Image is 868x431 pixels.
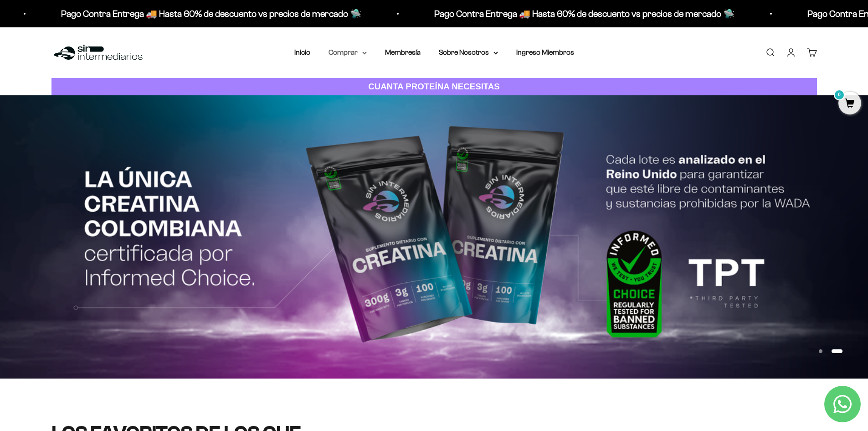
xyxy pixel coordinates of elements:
summary: Sobre Nosotros [439,47,498,58]
a: Ingreso Miembros [516,48,574,56]
mark: 0 [834,89,845,100]
a: Membresía [385,48,421,56]
a: Inicio [294,48,310,56]
a: CUANTA PROTEÍNA NECESITAS [51,78,817,96]
a: 0 [838,99,861,109]
strong: CUANTA PROTEÍNA NECESITAS [368,82,500,91]
p: Pago Contra Entrega 🚚 Hasta 60% de descuento vs precios de mercado 🛸 [321,6,621,21]
summary: Comprar [329,47,367,58]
